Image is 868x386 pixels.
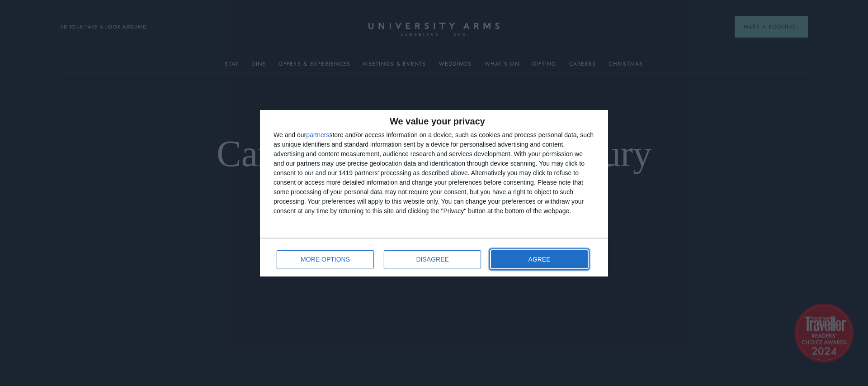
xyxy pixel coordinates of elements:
[277,250,374,268] button: MORE OPTIONS
[274,117,594,126] h2: We value your privacy
[301,256,350,262] span: MORE OPTIONS
[416,256,449,262] span: DISAGREE
[528,256,551,262] span: AGREE
[384,250,481,268] button: DISAGREE
[491,250,588,268] button: AGREE
[274,130,594,216] div: We and our store and/or access information on a device, such as cookies and process personal data...
[306,132,329,138] button: partners
[260,110,608,276] div: qc-cmp2-ui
